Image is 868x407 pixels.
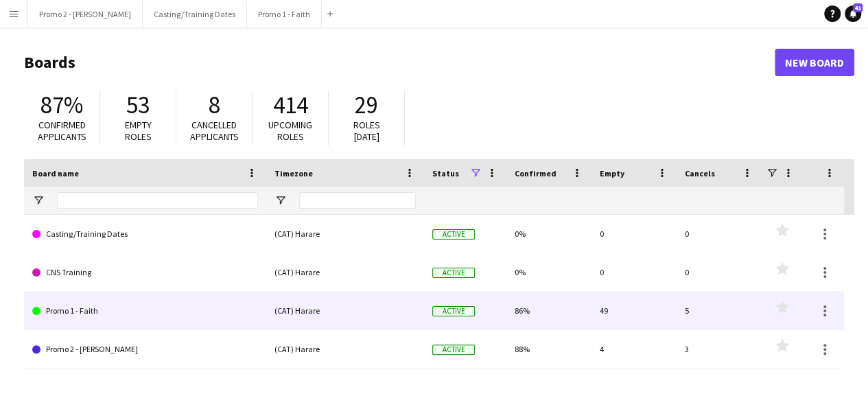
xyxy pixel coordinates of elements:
div: 86% [506,292,591,329]
div: 88% [506,330,591,368]
div: (CAT) Harare [266,292,424,329]
span: 53 [126,90,150,120]
span: 41 [853,3,863,12]
h1: Boards [24,52,775,73]
div: 0% [506,253,591,291]
div: 0% [506,215,591,253]
a: Casting/Training Dates [32,215,258,253]
div: 0 [677,215,762,253]
span: Active [432,268,475,278]
span: 87% [40,90,83,120]
span: Confirmed [515,168,556,178]
span: Active [432,229,475,240]
button: Open Filter Menu [32,194,45,207]
button: Casting/Training Dates [143,1,247,27]
div: (CAT) Harare [266,215,424,253]
input: Board name Filter Input [57,192,258,209]
div: 3 [677,330,762,368]
span: Status [432,168,459,178]
div: 0 [591,253,677,291]
span: Upcoming roles [268,119,312,143]
span: Active [432,306,475,316]
span: 29 [355,90,378,120]
button: Open Filter Menu [274,194,287,207]
span: 414 [273,90,308,120]
span: Active [432,345,475,355]
span: Roles [DATE] [353,119,380,143]
div: 4 [591,330,677,368]
a: CNS Training [32,253,258,292]
a: Promo 1 - Faith [32,292,258,330]
div: (CAT) Harare [266,253,424,291]
a: Promo 2 - [PERSON_NAME] [32,330,258,369]
div: 0 [591,215,677,253]
div: 5 [677,292,762,329]
a: New Board [775,49,854,76]
div: 49 [591,292,677,329]
span: Timezone [274,168,313,178]
button: Promo 1 - Faith [247,1,322,27]
span: Cancels [685,168,715,178]
div: (CAT) Harare [266,330,424,368]
span: Empty [600,168,624,178]
button: Promo 2 - [PERSON_NAME] [28,1,143,27]
span: Empty roles [125,119,152,143]
span: 8 [209,90,220,120]
span: Board name [32,168,79,178]
div: 0 [677,253,762,291]
span: Confirmed applicants [38,119,86,143]
input: Timezone Filter Input [299,192,416,209]
span: Cancelled applicants [190,119,239,143]
a: 41 [845,5,861,22]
